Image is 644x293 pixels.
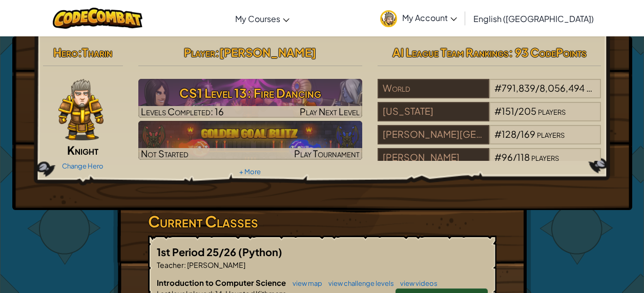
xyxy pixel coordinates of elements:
span: Player [184,45,215,59]
span: Hero [53,45,78,59]
span: players [586,82,614,94]
a: My Account [375,2,462,34]
span: 96 [502,151,513,163]
div: [US_STATE] [378,102,489,121]
a: English ([GEOGRAPHIC_DATA]) [468,5,599,32]
span: AI League Team Rankings [392,45,509,59]
a: My Courses [230,5,295,32]
a: + More [239,168,261,176]
span: players [537,128,565,140]
a: view map [287,279,322,287]
span: [PERSON_NAME] [186,260,245,269]
span: (Python) [238,245,282,258]
span: players [531,151,559,163]
a: World#791,839/8,056,494players [378,89,601,100]
a: Change Hero [62,162,103,170]
span: : [184,260,186,269]
img: knight-pose.png [58,79,103,140]
span: 169 [521,128,535,140]
span: : 93 CodePoints [509,45,587,59]
a: [PERSON_NAME][GEOGRAPHIC_DATA]#128/169players [378,135,601,146]
span: 1st Period 25/26 [157,245,238,258]
img: avatar [380,10,397,27]
span: : [78,45,82,59]
span: Play Tournament [294,148,360,159]
a: Play Next Level [138,79,362,118]
span: / [514,105,518,117]
span: 128 [502,128,516,140]
span: # [494,82,502,94]
a: view videos [395,279,438,287]
span: Teacher [157,260,184,269]
img: CodeCombat logo [53,8,142,29]
span: Levels Completed: 16 [141,106,224,117]
span: 118 [517,151,530,163]
span: Play Next Level [300,106,360,117]
span: My Courses [235,13,280,24]
a: [US_STATE]#151/205players [378,112,601,123]
span: # [494,151,502,163]
span: Knight [67,143,98,157]
span: 205 [518,105,536,117]
span: Tharin [82,45,112,59]
div: [PERSON_NAME] [378,148,489,168]
div: World [378,79,489,98]
span: Introduction to Computer Science [157,278,287,287]
h3: Current Classes [148,210,496,233]
a: Not StartedPlay Tournament [138,121,362,160]
img: CS1 Level 13: Fire Dancing [138,79,362,118]
a: view challenge levels [323,279,394,287]
img: Golden Goal [138,121,362,160]
span: : [215,45,219,59]
span: [PERSON_NAME] [219,45,316,59]
span: # [494,105,502,117]
span: / [535,82,539,94]
div: [PERSON_NAME][GEOGRAPHIC_DATA] [378,125,489,144]
span: # [494,128,502,140]
span: / [516,128,521,140]
span: 8,056,494 [539,82,585,94]
h3: CS1 Level 13: Fire Dancing [138,81,362,104]
span: Not Started [141,148,189,159]
a: [PERSON_NAME]#96/118players [378,158,601,170]
span: My Account [402,12,457,23]
span: / [513,151,517,163]
span: English ([GEOGRAPHIC_DATA]) [473,13,594,24]
span: 151 [502,105,514,117]
span: players [538,105,566,117]
span: 791,839 [502,82,535,94]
